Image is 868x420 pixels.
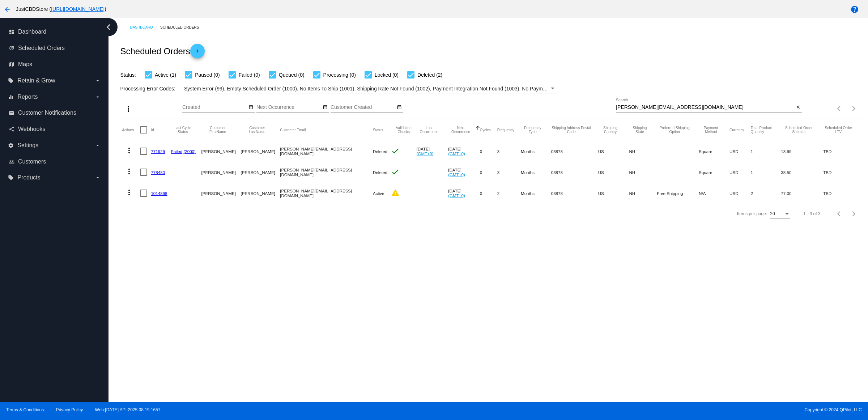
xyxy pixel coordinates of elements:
[699,183,729,204] mat-cell: N/A
[9,123,101,135] a: share Webhooks
[51,6,105,12] a: [URL][DOMAIN_NAME]
[657,183,699,204] mat-cell: Free Shipping
[323,71,356,79] span: Processing (0)
[657,126,692,134] button: Change sorting for PreferredShippingOption
[9,42,101,54] a: update Scheduled Orders
[699,126,723,134] button: Change sorting for PaymentMethod.Type
[280,141,373,162] mat-cell: [PERSON_NAME][EMAIL_ADDRESS][DOMAIN_NAME]
[193,48,202,57] mat-icon: add
[241,183,280,204] mat-cell: [PERSON_NAME]
[497,141,521,162] mat-cell: 3
[729,141,751,162] mat-cell: USD
[373,191,384,196] span: Active
[241,126,274,134] button: Change sorting for CustomerLastName
[448,151,465,156] a: (GMT+0)
[480,162,497,183] mat-cell: 0
[823,162,860,183] mat-cell: TBD
[781,126,817,134] button: Change sorting for Subtotal
[182,105,247,110] input: Created
[256,105,322,110] input: Next Occurrence
[751,162,781,183] mat-cell: 1
[629,183,657,204] mat-cell: NH
[8,94,14,100] i: equalizer
[16,6,106,12] span: JustCBDStore ( )
[280,162,373,183] mat-cell: [PERSON_NAME][EMAIL_ADDRESS][DOMAIN_NAME]
[521,162,551,183] mat-cell: Months
[17,142,38,149] span: Settings
[18,126,45,132] span: Webhooks
[373,170,387,175] span: Deleted
[629,141,657,162] mat-cell: NH
[598,183,629,204] mat-cell: US
[448,193,465,198] a: (GMT+0)
[497,183,521,204] mat-cell: 2
[847,101,861,116] button: Next page
[9,159,14,165] i: people_outline
[8,78,14,84] i: local_offer
[417,141,448,162] mat-cell: [DATE]
[699,141,729,162] mat-cell: Square
[770,212,790,217] mat-select: Items per page:
[201,183,241,204] mat-cell: [PERSON_NAME]
[417,71,442,79] span: Deleted (2)
[151,149,165,154] a: 771929
[440,407,862,412] span: Copyright © 2024 QPilot, LLC
[629,162,657,183] mat-cell: NH
[375,71,399,79] span: Locked (0)
[598,162,629,183] mat-cell: US
[124,105,133,113] mat-icon: more_vert
[120,86,175,92] span: Processing Error Codes:
[832,207,847,221] button: Previous page
[151,128,154,132] button: Change sorting for Id
[373,128,383,132] button: Change sorting for Status
[551,162,598,183] mat-cell: 03878
[155,71,176,79] span: Active (1)
[629,126,650,134] button: Change sorting for ShippingState
[17,174,40,181] span: Products
[781,141,823,162] mat-cell: 13.99
[8,175,14,181] i: local_offer
[521,126,545,134] button: Change sorting for FrequencyType
[551,126,592,134] button: Change sorting for ShippingPostcode
[737,211,767,216] div: Items per page:
[18,110,76,116] span: Customer Notifications
[3,5,12,14] mat-icon: arrow_back
[9,29,14,35] i: dashboard
[823,183,860,204] mat-cell: TBD
[241,162,280,183] mat-cell: [PERSON_NAME]
[803,211,820,216] div: 1 - 3 of 3
[448,172,465,177] a: (GMT+0)
[183,149,196,154] a: (2000)
[9,26,101,38] a: dashboard Dashboard
[781,162,823,183] mat-cell: 38.50
[417,151,434,156] a: (GMT+0)
[847,207,861,221] button: Next page
[95,94,101,100] i: arrow_drop_down
[448,183,480,204] mat-cell: [DATE]
[95,175,101,181] i: arrow_drop_down
[95,143,101,148] i: arrow_drop_down
[122,119,140,141] mat-header-cell: Actions
[391,188,400,197] mat-icon: warning
[279,71,305,79] span: Queued (0)
[280,128,306,132] button: Change sorting for CustomerEmail
[751,141,781,162] mat-cell: 1
[729,183,751,204] mat-cell: USD
[448,126,473,134] button: Change sorting for NextOccurrenceUtc
[598,141,629,162] mat-cell: US
[521,141,551,162] mat-cell: Months
[56,407,83,412] a: Privacy Policy
[770,211,775,216] span: 20
[130,22,160,33] a: Dashboard
[201,162,241,183] mat-cell: [PERSON_NAME]
[796,105,801,110] mat-icon: close
[448,141,480,162] mat-cell: [DATE]
[497,128,514,132] button: Change sorting for Frequency
[823,141,860,162] mat-cell: TBD
[17,94,38,100] span: Reports
[823,126,854,134] button: Change sorting for LifetimeValue
[201,141,241,162] mat-cell: [PERSON_NAME]
[6,407,44,412] a: Terms & Conditions
[95,78,101,84] i: arrow_drop_down
[751,183,781,204] mat-cell: 2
